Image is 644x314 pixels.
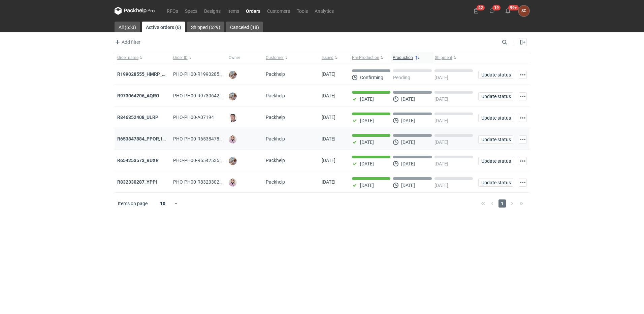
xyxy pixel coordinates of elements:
[434,183,448,188] p: [DATE]
[501,38,522,46] input: Search
[322,93,335,98] span: 03/09/2025
[360,139,374,145] p: [DATE]
[360,161,374,166] p: [DATE]
[352,55,379,60] span: Pre-Production
[519,114,527,122] button: Actions
[117,136,185,142] a: R653847884_PPOR, IDRT, RRRT
[401,161,415,166] p: [DATE]
[266,136,285,142] span: Packhelp
[478,157,513,165] button: Update status
[519,71,527,79] button: Actions
[322,136,335,142] span: 11/09/2025
[481,137,510,142] span: Update status
[226,22,263,32] a: Canceled (18)
[434,96,448,102] p: [DATE]
[266,158,285,163] span: Packhelp
[311,7,337,15] a: Analytics
[173,179,237,185] span: PHO-PH00-R832330287_YPPI
[519,157,527,165] button: Actions
[117,55,138,60] span: Order name
[401,118,415,123] p: [DATE]
[401,183,415,188] p: [DATE]
[266,93,285,98] span: Packhelp
[229,92,237,100] img: Michał Palasek
[224,7,243,15] a: Items
[360,96,374,102] p: [DATE]
[173,55,188,60] span: Order ID
[170,52,226,63] button: Order ID
[481,72,510,77] span: Update status
[187,22,224,32] a: Shipped (629)
[401,96,415,102] p: [DATE]
[401,139,415,145] p: [DATE]
[478,114,513,122] button: Update status
[266,179,285,185] span: Packhelp
[434,118,448,123] p: [DATE]
[503,5,513,16] button: 99+
[478,71,513,79] button: Update status
[115,52,170,63] button: Order name
[393,55,413,60] span: Production
[117,158,159,163] a: R654253573_BUXR
[518,5,529,17] div: Sylwia Cichórz
[293,7,311,15] a: Tools
[152,199,174,208] div: 10
[471,5,482,16] button: 42
[118,200,148,207] span: Items on page
[519,92,527,100] button: Actions
[434,161,448,166] p: [DATE]
[481,159,510,163] span: Update status
[182,7,201,15] a: Specs
[173,136,265,142] span: PHO-PH00-R653847884_PPOR,-IDRT,-RRRT
[229,179,237,187] img: Klaudia Wiśniewska
[229,157,237,165] img: Michał Palasek
[322,179,335,185] span: 15/09/2025
[115,7,155,15] svg: Packhelp Pro
[163,7,182,15] a: RFQs
[266,71,285,77] span: Packhelp
[264,7,293,15] a: Customers
[360,183,374,188] p: [DATE]
[117,115,158,120] a: R846352408_ULRP
[113,38,141,46] button: Add filter
[481,180,510,185] span: Update status
[360,118,374,123] p: [DATE]
[229,114,237,122] img: Maciej Sikora
[393,75,410,80] p: Pending
[243,7,264,15] a: Orders
[142,22,185,32] a: Active orders (6)
[434,139,448,145] p: [DATE]
[360,75,383,80] p: Confirming
[115,22,140,32] a: All (653)
[229,55,240,60] span: Owner
[173,158,239,163] span: PHO-PH00-R654253573_BUXR
[518,5,529,17] button: SC
[434,75,448,80] p: [DATE]
[322,158,335,163] span: 16/09/2025
[229,135,237,144] img: Klaudia Wiśniewska
[173,71,283,77] span: PHO-PH00-R199028555_HMRP_BKJH_VHKJ_ZOBC
[117,179,157,185] a: R832330287_YPPI
[201,7,224,15] a: Designs
[117,93,159,98] a: R973064206_AQRO
[478,179,513,187] button: Update status
[519,135,527,144] button: Actions
[519,179,527,187] button: Actions
[117,71,203,77] a: R199028555_HMRP_BKJH_VHKJ_ZOBC
[481,116,510,120] span: Update status
[349,52,391,63] button: Pre-Production
[173,115,214,120] span: PHO-PH00-A07194
[266,115,285,120] span: Packhelp
[498,199,506,208] span: 1
[173,93,239,98] span: PHO-PH00-R973064206_AQRO
[229,71,237,79] img: Michał Palasek
[433,52,476,63] button: Shipment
